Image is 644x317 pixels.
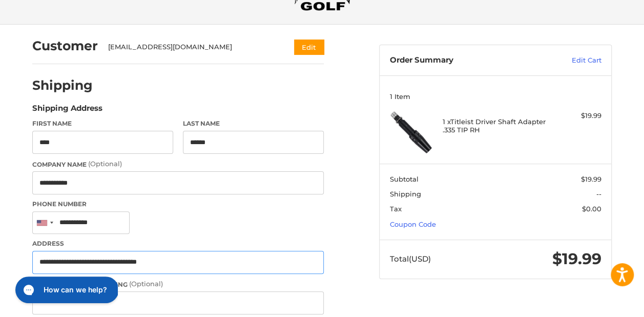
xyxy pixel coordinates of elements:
[32,159,324,169] label: Company Name
[32,77,93,93] h2: Shipping
[390,92,601,101] h3: 1 Item
[32,200,324,209] label: Phone Number
[33,212,56,234] div: United States: +1
[581,175,601,183] span: $19.99
[552,249,601,268] span: $19.99
[582,205,601,213] span: $0.00
[5,4,109,30] button: Gorgias live chat
[443,117,546,134] h4: 1 x Titleist Driver Shaft Adapter .335 TIP RH
[32,279,324,289] label: Apartment/Suite/Building
[548,111,601,121] div: $19.99
[390,205,402,213] span: Tax
[534,55,601,66] a: Edit Cart
[10,273,118,307] iframe: Gorgias live chat messenger
[390,220,436,228] a: Coupon Code
[32,119,173,128] label: First Name
[32,103,102,119] legend: Shipping Address
[32,239,324,248] label: Address
[390,55,534,66] h3: Order Summary
[390,175,419,183] span: Subtotal
[294,39,324,54] button: Edit
[33,12,97,22] h1: How can we help?
[88,160,122,168] small: (Optional)
[183,119,324,128] label: Last Name
[108,42,275,52] div: [EMAIL_ADDRESS][DOMAIN_NAME]
[596,190,601,198] span: --
[390,254,431,264] span: Total (USD)
[32,38,98,54] h2: Customer
[129,280,163,288] small: (Optional)
[559,289,644,317] iframe: Google Customer Reviews
[390,190,421,198] span: Shipping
